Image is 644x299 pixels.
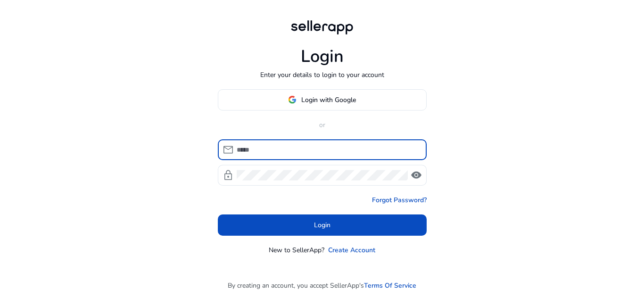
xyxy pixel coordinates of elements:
span: visibility [411,170,422,181]
span: Login [314,220,330,230]
a: Forgot Password? [372,195,427,205]
button: Login [218,214,427,236]
span: Login with Google [301,95,356,105]
p: Enter your details to login to your account [260,70,384,80]
p: New to SellerApp? [269,245,324,255]
span: mail [223,144,234,155]
a: Create Account [328,245,375,255]
p: or [218,120,427,130]
button: Login with Google [218,89,427,111]
span: lock [223,170,234,181]
h1: Login [301,46,344,67]
a: Terms Of Service [364,281,416,290]
img: google-logo.svg [288,95,297,104]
